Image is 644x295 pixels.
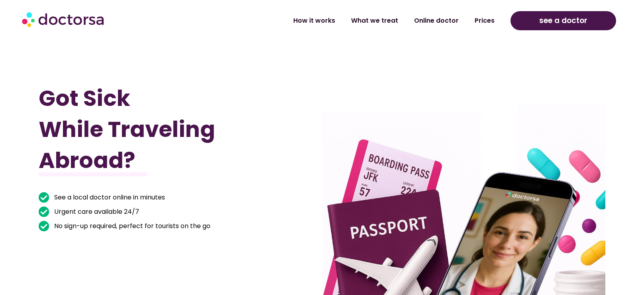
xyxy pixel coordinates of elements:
h1: Got Sick While Traveling Abroad? [39,83,279,176]
span: See a local doctor online in minutes [52,192,165,203]
span: No sign-up required, perfect for tourists on the go [52,221,210,232]
a: What we treat [343,12,406,30]
a: Prices [467,12,503,30]
nav: Menu [169,12,503,30]
a: How it works [285,12,343,30]
span: see a doctor [539,14,587,27]
a: Online doctor [406,12,467,30]
a: see a doctor [510,11,616,30]
span: Urgent care available 24/7 [52,206,139,217]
